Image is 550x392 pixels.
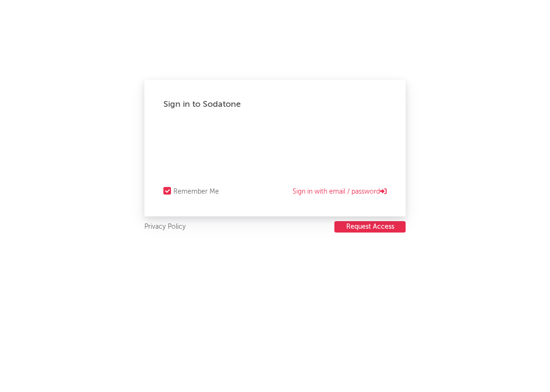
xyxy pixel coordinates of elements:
a: Privacy Policy [144,221,186,233]
a: Request Access [334,221,406,233]
div: Remember Me [173,186,219,197]
button: Request Access [334,221,406,233]
a: Sign in with email / password [293,186,387,197]
div: Sign in to Sodatone [163,99,387,110]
